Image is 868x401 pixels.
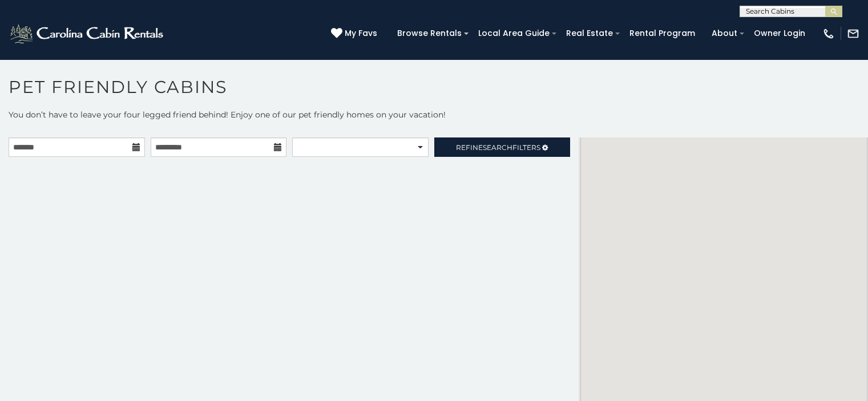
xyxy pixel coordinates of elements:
a: About [706,25,743,42]
span: Search [483,143,512,152]
a: Owner Login [748,25,811,42]
img: White-1-2.png [9,22,167,45]
a: Real Estate [560,25,619,42]
a: My Favs [331,27,380,40]
img: phone-regular-white.png [822,27,835,40]
a: RefineSearchFilters [434,137,571,157]
a: Rental Program [624,25,701,42]
a: Local Area Guide [473,25,555,42]
img: mail-regular-white.png [847,27,859,40]
a: Browse Rentals [391,25,467,42]
span: Refine Filters [456,143,540,152]
span: My Favs [345,27,377,39]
